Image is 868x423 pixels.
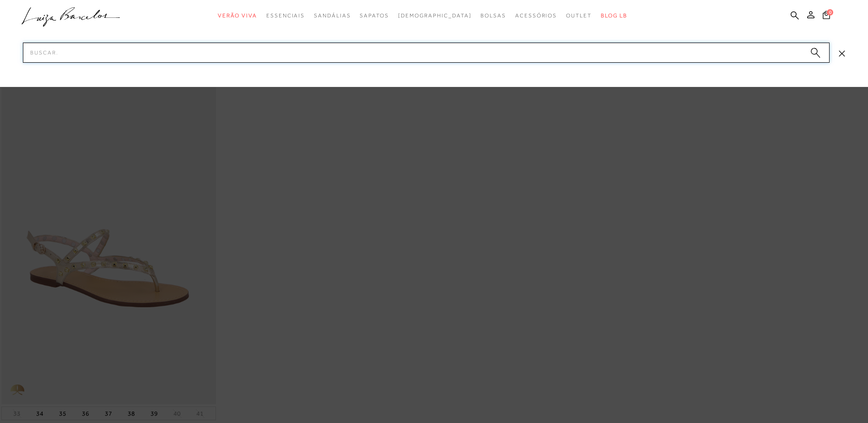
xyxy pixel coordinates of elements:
[218,7,257,24] a: categoryNavScreenReaderText
[23,43,830,63] input: Buscar.
[398,12,472,19] span: [DEMOGRAPHIC_DATA]
[566,12,592,19] span: Outlet
[480,12,506,19] span: Bolsas
[480,7,506,24] a: categoryNavScreenReaderText
[314,12,350,19] span: Sandálias
[266,7,305,24] a: categoryNavScreenReaderText
[601,12,627,19] span: BLOG LB
[314,7,350,24] a: categoryNavScreenReaderText
[601,7,627,24] a: BLOG LB
[360,12,388,19] span: Sapatos
[360,7,388,24] a: categoryNavScreenReaderText
[398,7,472,24] a: noSubCategoriesText
[218,12,257,19] span: Verão Viva
[827,9,833,16] span: 0
[515,7,557,24] a: categoryNavScreenReaderText
[515,12,557,19] span: Acessórios
[566,7,592,24] a: categoryNavScreenReaderText
[266,12,305,19] span: Essenciais
[820,10,833,22] button: 0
